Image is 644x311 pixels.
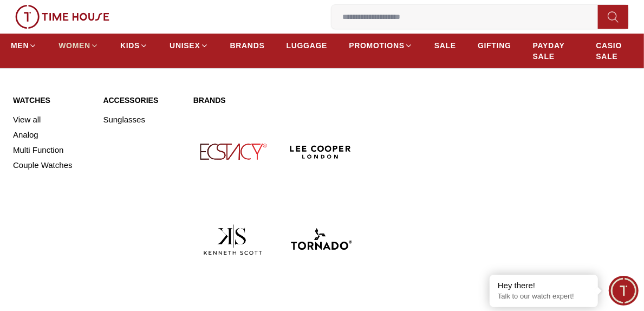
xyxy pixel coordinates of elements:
a: PAYDAY SALE [533,36,575,66]
div: Chat Widget [609,276,639,306]
span: PAYDAY SALE [533,40,575,62]
img: ... [15,5,109,29]
span: SALE [434,40,456,51]
a: BRANDS [230,36,265,55]
img: Tornado [281,200,360,279]
a: Couple Watches [13,158,90,173]
a: CASIO SALE [596,36,633,66]
a: Sunglasses [103,112,180,127]
span: WOMEN [58,40,90,51]
a: Brands [193,95,361,106]
a: GIFTING [478,36,511,55]
span: BRANDS [230,40,265,51]
p: Talk to our watch expert! [498,292,590,301]
a: MEN [11,36,37,55]
img: Kenneth Scott [193,200,272,279]
a: PROMOTIONS [349,36,413,55]
div: Hey there! [498,280,590,291]
span: CASIO SALE [596,40,633,62]
a: UNISEX [170,36,208,55]
span: LUGGAGE [287,40,328,51]
a: WOMEN [58,36,99,55]
a: LUGGAGE [287,36,328,55]
a: KIDS [120,36,148,55]
a: Multi Function [13,142,90,158]
a: Watches [13,95,90,106]
span: KIDS [120,40,140,51]
a: View all [13,112,90,127]
span: UNISEX [170,40,200,51]
span: GIFTING [478,40,511,51]
a: Analog [13,127,90,142]
a: SALE [434,36,456,55]
a: Accessories [103,95,180,106]
img: Lee Cooper [281,112,360,191]
img: Ecstacy [193,112,272,191]
span: MEN [11,40,29,51]
span: PROMOTIONS [349,40,405,51]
